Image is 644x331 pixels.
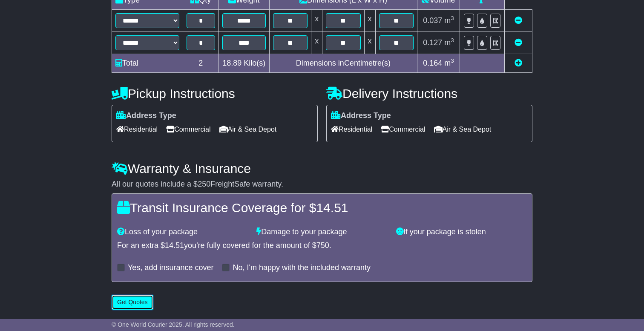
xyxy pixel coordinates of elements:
span: Air & Sea Depot [219,123,277,136]
span: 18.89 [222,59,241,67]
a: Add new item [515,59,522,67]
a: Remove this item [515,38,522,47]
label: Address Type [331,111,391,121]
td: Kilo(s) [218,54,269,73]
button: Get Quotes [112,295,153,310]
span: Commercial [381,123,425,136]
td: x [311,32,322,54]
a: Remove this item [515,16,522,25]
h4: Delivery Instructions [326,86,532,101]
td: x [364,32,375,54]
td: Dimensions in Centimetre(s) [269,54,417,73]
span: © One World Courier 2025. All rights reserved. [112,321,235,328]
span: Commercial [166,123,210,136]
span: Air & Sea Depot [434,123,492,136]
td: Total [112,54,183,73]
span: m [444,38,454,47]
sup: 3 [451,37,454,43]
div: All our quotes include a $ FreightSafe warranty. [112,180,532,189]
td: x [311,10,322,32]
span: 14.51 [316,201,348,215]
span: 750 [316,241,329,250]
td: x [364,10,375,32]
div: Loss of your package [113,227,252,237]
sup: 3 [451,15,454,21]
h4: Transit Insurance Coverage for $ [117,201,527,215]
span: 0.164 [423,59,442,67]
label: Address Type [116,111,176,121]
span: Residential [331,123,372,136]
span: 250 [198,180,210,188]
label: No, I'm happy with the included warranty [233,263,371,273]
span: 14.51 [165,241,184,250]
div: For an extra $ you're fully covered for the amount of $ . [117,241,527,250]
td: 2 [183,54,219,73]
h4: Warranty & Insurance [112,161,532,176]
sup: 3 [451,58,454,64]
h4: Pickup Instructions [112,86,318,101]
span: Residential [116,123,158,136]
span: 0.037 [423,16,442,25]
div: If your package is stolen [392,227,531,237]
div: Damage to your package [252,227,391,237]
span: m [444,16,454,25]
span: m [444,59,454,67]
span: 0.127 [423,38,442,47]
label: Yes, add insurance cover [128,263,213,273]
